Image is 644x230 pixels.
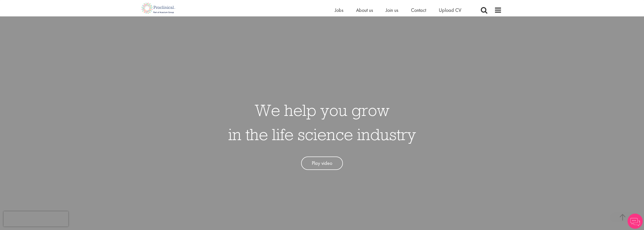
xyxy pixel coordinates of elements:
a: Jobs [335,7,343,13]
a: Contact [411,7,426,13]
h1: We help you grow in the life science industry [228,98,416,146]
a: Play video [301,157,343,170]
a: Upload CV [439,7,461,13]
img: Chatbot [628,214,643,229]
a: Join us [386,7,398,13]
a: About us [356,7,373,13]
